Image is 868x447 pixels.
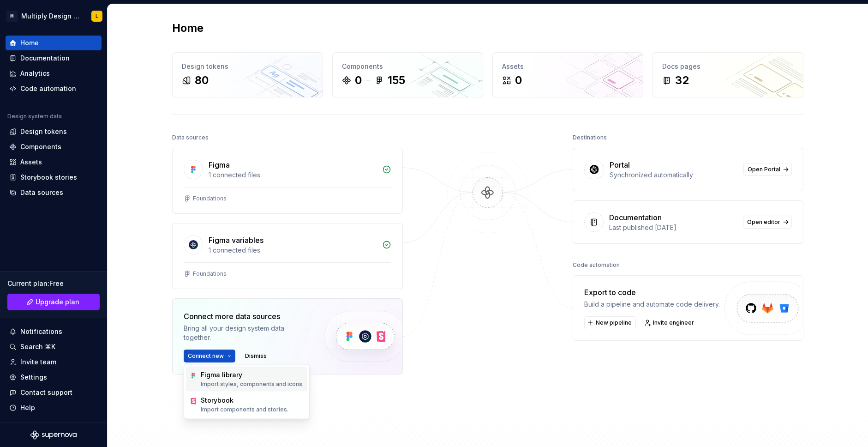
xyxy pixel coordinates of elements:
[6,81,102,96] a: Code automation
[6,51,102,66] a: Documentation
[245,352,267,360] span: Dismiss
[6,324,102,339] button: Notifications
[2,6,105,26] button: MMultiply Design SystemL
[6,124,102,139] a: Design tokens
[584,287,720,298] div: Export to code
[743,216,792,229] a: Open editor
[209,246,377,255] div: 1 connected files
[515,73,522,88] div: 0
[388,73,405,88] div: 155
[21,12,80,21] div: Multiply Design System
[502,62,634,71] div: Assets
[20,388,72,397] div: Contact support
[172,148,403,214] a: Figma1 connected filesFoundations
[36,297,79,307] span: Upgrade plan
[492,52,643,97] a: Assets0
[20,373,47,382] div: Settings
[209,159,230,170] div: Figma
[6,339,102,354] button: Search ⌘K
[20,173,77,182] div: Storybook stories
[6,385,102,400] button: Contact support
[332,52,483,97] a: Components0155
[641,316,698,329] a: Invite engineer
[675,73,689,88] div: 32
[6,36,102,50] a: Home
[596,319,632,326] span: New pipeline
[6,355,102,369] a: Invite team
[573,131,607,144] div: Destinations
[184,324,308,342] div: Bring all your design system data together.
[609,212,662,223] div: Documentation
[172,21,204,36] h2: Home
[6,400,102,415] button: Help
[20,38,39,48] div: Home
[7,113,62,120] div: Design system data
[184,311,308,322] div: Connect more data sources
[30,430,77,440] svg: Supernova Logo
[20,142,61,151] div: Components
[188,352,224,360] span: Connect new
[172,131,209,144] div: Data sources
[20,157,42,167] div: Assets
[652,52,803,97] a: Docs pages32
[6,66,102,81] a: Analytics
[662,62,794,71] div: Docs pages
[20,69,50,78] div: Analytics
[209,235,263,246] div: Figma variables
[610,170,738,180] div: Synchronized automatically
[6,185,102,200] a: Data sources
[342,62,473,71] div: Components
[193,195,227,202] div: Foundations
[193,270,227,278] div: Foundations
[201,381,304,388] p: Import styles, components and icons.
[748,166,780,173] span: Open Portal
[20,403,35,412] div: Help
[20,342,55,351] div: Search ⌘K
[20,327,62,336] div: Notifications
[610,159,630,170] div: Portal
[653,319,694,326] span: Invite engineer
[6,170,102,185] a: Storybook stories
[573,259,620,272] div: Code automation
[201,396,288,405] div: Storybook
[609,223,737,232] div: Last published [DATE]
[195,73,209,88] div: 80
[20,357,56,367] div: Invite team
[20,54,70,63] div: Documentation
[96,12,98,20] div: L
[201,406,288,413] p: Import components and stories.
[743,163,792,176] a: Open Portal
[184,350,235,362] button: Connect new
[7,294,100,310] a: Upgrade plan
[20,127,67,136] div: Design tokens
[172,223,403,289] a: Figma variables1 connected filesFoundations
[584,300,720,309] div: Build a pipeline and automate code delivery.
[6,370,102,385] a: Settings
[7,279,100,288] div: Current plan : Free
[355,73,362,88] div: 0
[172,52,323,97] a: Design tokens80
[241,350,271,362] button: Dismiss
[747,218,780,226] span: Open editor
[6,155,102,169] a: Assets
[20,84,76,93] div: Code automation
[584,316,636,329] button: New pipeline
[20,188,63,197] div: Data sources
[209,170,377,180] div: 1 connected files
[182,62,313,71] div: Design tokens
[6,11,18,22] div: M
[6,139,102,154] a: Components
[201,370,304,380] div: Figma library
